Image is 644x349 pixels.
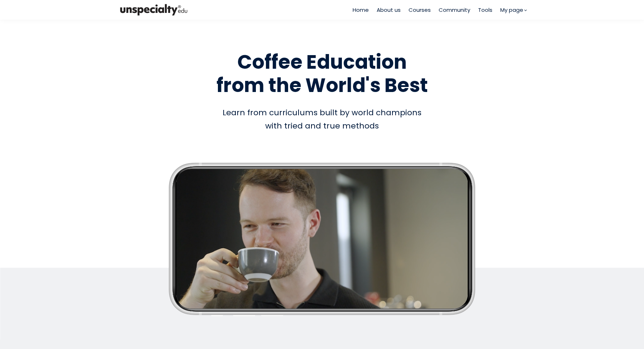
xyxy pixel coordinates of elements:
a: About us [377,6,401,14]
a: Home [353,6,369,14]
a: My page [500,6,526,14]
div: Learn from curriculums built by world champions with tried and true methods [118,106,526,133]
h1: Coffee Education from the World's Best [118,50,526,97]
a: Tools [478,6,492,14]
img: bc390a18feecddb333977e298b3a00a1.png [118,3,190,17]
span: My page [500,6,523,14]
a: Community [439,6,470,14]
a: Courses [409,6,431,14]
